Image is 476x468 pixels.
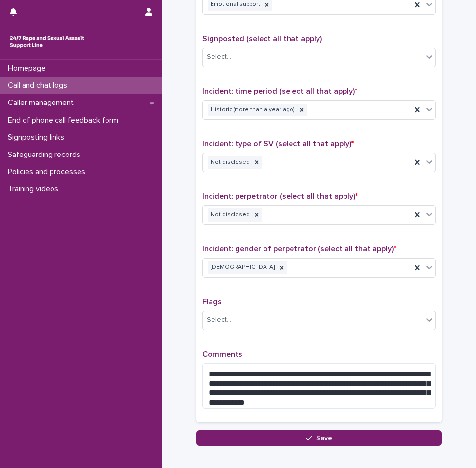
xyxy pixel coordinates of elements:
[4,150,88,159] p: Safeguarding records
[316,435,332,442] span: Save
[4,167,93,177] p: Policies and processes
[196,430,442,446] button: Save
[202,350,242,358] span: Comments
[4,64,53,73] p: Homepage
[207,315,231,325] div: Select...
[208,208,251,222] div: Not disclosed
[208,261,276,274] div: [DEMOGRAPHIC_DATA]
[207,52,231,62] div: Select...
[8,32,86,52] img: rhQMoQhaT3yELyF149Cw
[202,192,358,200] span: Incident: perpetrator (select all that apply)
[202,35,322,43] span: Signposted (select all that apply)
[4,98,81,107] p: Caller management
[202,87,357,95] span: Incident: time period (select all that apply)
[208,156,251,169] div: Not disclosed
[4,116,126,125] p: End of phone call feedback form
[202,298,222,306] span: Flags
[4,184,66,194] p: Training videos
[4,133,72,142] p: Signposting links
[202,245,396,253] span: Incident: gender of perpetrator (select all that apply)
[4,81,75,90] p: Call and chat logs
[202,140,354,148] span: Incident: type of SV (select all that apply)
[208,104,296,117] div: Historic (more than a year ago)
